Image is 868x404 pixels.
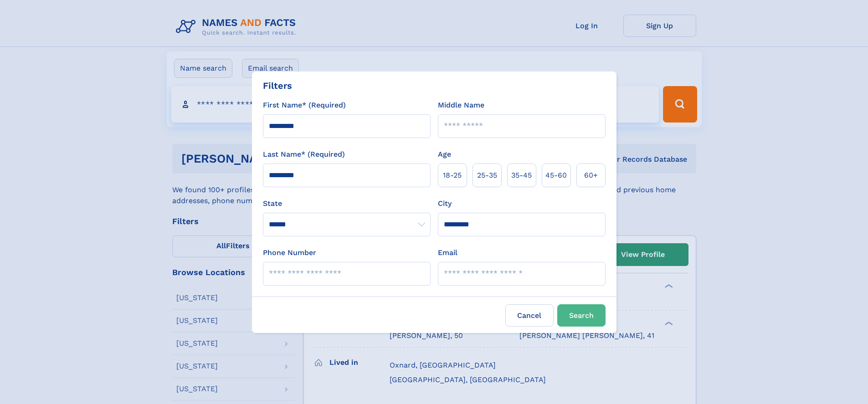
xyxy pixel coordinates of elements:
[477,170,497,181] span: 25‑35
[545,170,567,181] span: 45‑60
[511,170,532,181] span: 35‑45
[263,100,346,111] label: First Name* (Required)
[263,198,431,209] label: State
[443,170,462,181] span: 18‑25
[438,149,451,160] label: Age
[438,247,457,258] label: Email
[505,304,554,327] label: Cancel
[438,100,484,111] label: Middle Name
[438,198,452,209] label: City
[584,170,598,181] span: 60+
[557,304,606,327] button: Search
[263,247,316,258] label: Phone Number
[263,149,345,160] label: Last Name* (Required)
[263,79,292,92] div: Filters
